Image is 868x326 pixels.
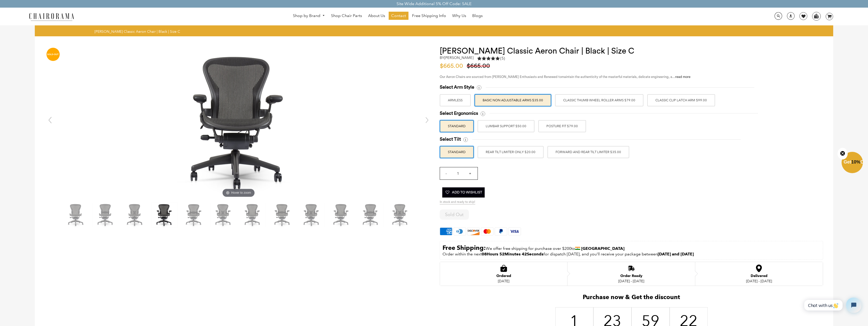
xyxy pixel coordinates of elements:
[746,274,772,278] div: Delivered
[851,159,860,165] span: 10%
[746,279,772,283] div: [DATE] - [DATE]
[440,294,823,303] h2: Purchase now & Get the discount
[94,29,180,34] span: [PERSON_NAME] Classic Aeron Chair | Black | Size C
[290,12,327,20] a: Shop by Brand
[440,94,471,106] label: ARMLESS
[444,55,474,60] a: [PERSON_NAME]
[440,63,466,69] span: $665.00
[618,279,644,283] div: [DATE] - [DATE]
[443,244,820,252] p: to
[618,274,644,278] div: Order Ready
[389,12,408,20] a: Contact
[470,12,485,20] a: Blogs
[440,110,478,116] span: Select Ergonomics
[358,202,383,228] img: Herman Miller Classic Aeron Chair | Black | Size C - chairorama
[63,202,89,228] img: Herman Miller Classic Aeron Chair | Black | Size C - chairorama
[675,75,690,78] a: read more
[328,202,354,228] img: Herman Miller Classic Aeron Chair | Black | Size C - chairorama
[26,12,77,21] img: chairorama
[467,63,493,69] span: $665.00
[477,56,505,61] div: 5.0 rating (5 votes)
[47,53,59,56] text: SOLD-OUT
[561,75,690,78] span: maintain the authenticity of the masterful materials, delicate engineering, a...
[331,13,362,19] span: Shop Chair Parts
[440,120,474,132] label: STANDARD
[482,252,544,256] span: 08Hours 52Minutes 42Seconds
[93,202,118,228] img: Herman Miller Classic Aeron Chair | Black | Size C - chairorama
[162,120,315,125] a: Hover to zoom
[440,146,474,158] label: STANDARD
[555,94,643,106] label: Classic Thumb Wheel Roller Arms $79.00
[122,202,148,228] img: Herman Miller Classic Aeron Chair | Black | Size C - chairorama
[443,252,820,257] p: Order within the next for dispatch [DATE], and you'll receive your package between
[477,56,505,62] a: 5.0 rating (5 votes)
[270,202,295,228] img: Herman Miller Classic Aeron Chair | Black | Size C - chairorama
[368,13,385,19] span: About Us
[162,46,315,199] img: DSC_4924_1c854eed-05eb-4745-810f-ca5e592989c0_grande.jpg
[387,202,413,228] img: Herman Miller Classic Aeron Chair | Black | Size C - chairorama
[478,120,534,132] label: LUMBAR SUPPORT $50.00
[647,94,715,106] label: Classic Clip Latch Arm $99.00
[440,46,823,56] h1: [PERSON_NAME] Classic Aeron Chair | Black | Size C
[475,94,551,106] label: BASIC NON ADJUSTABLE ARMS $35.00
[464,167,476,180] input: +
[547,146,629,158] label: FORWARD AND REAR TILT LIMITER $35.00
[500,56,505,61] span: (5)
[442,187,485,198] button: Add To Wishlist
[496,274,511,278] div: Ordered
[445,212,464,217] span: Sold Out
[440,167,452,180] input: -
[443,244,486,251] strong: Free Shipping:
[799,293,866,317] iframe: Tidio Chat
[842,152,863,174] div: Get10%OffClose teaser
[581,246,624,251] strong: [GEOGRAPHIC_DATA]
[328,12,365,20] a: Shop Chair Parts
[299,202,324,228] img: Herman Miller Classic Aeron Chair | Black | Size C - chairorama
[450,12,469,20] a: Why Us
[94,29,182,34] nav: breadcrumbs
[486,246,571,251] span: We offer free shipping for purchase over $200
[152,202,177,228] img: Herman Miller Classic Aeron Chair | Black | Size C - chairorama
[452,13,466,19] span: Why Us
[472,13,483,19] span: Blogs
[412,13,446,19] span: Free Shipping Info
[440,56,474,60] h2: by
[181,202,207,228] img: Herman Miller Classic Aeron Chair | Black | Size C - chairorama
[538,120,586,132] label: POSTURE FIT $79.00
[440,200,475,204] span: In stock and ready to ship!
[445,187,482,198] span: Add To Wishlist
[440,75,561,78] span: Our Aeron Chairs are sourced from [PERSON_NAME] Enthusiasts and Renewed to
[812,12,820,20] img: WhatsApp_Image_2024-07-12_at_16.23.01.webp
[391,13,406,19] span: Contact
[838,148,848,159] button: Close teaser
[440,84,474,90] span: Select Arm Style
[440,209,469,220] button: Sold Out
[844,159,867,165] span: Get Off
[409,12,449,20] a: Free Shipping Info
[366,12,388,20] a: About Us
[99,12,677,21] nav: DesktopNavigation
[496,279,511,283] div: [DATE]
[478,146,544,158] label: REAR TILT LIMITER ONLY $20.00
[240,202,265,228] img: Herman Miller Classic Aeron Chair | Black | Size C - chairorama
[211,202,236,228] img: Herman Miller Classic Aeron Chair | Black | Size C - chairorama
[440,136,461,142] span: Select Tilt
[658,252,694,256] strong: [DATE] and [DATE]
